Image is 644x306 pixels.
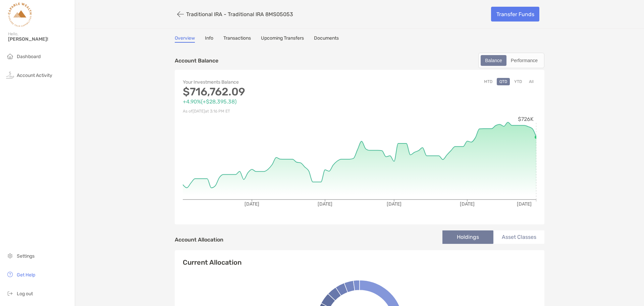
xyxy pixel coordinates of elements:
div: Performance [507,56,541,65]
li: Holdings [442,230,493,244]
tspan: [DATE] [387,201,401,207]
a: Upcoming Transfers [261,35,304,43]
a: Transactions [223,35,251,43]
span: Log out [17,291,33,297]
div: segmented control [478,53,544,68]
h4: Current Allocation [183,258,241,266]
tspan: [DATE] [318,201,332,207]
img: get-help icon [6,270,14,278]
img: activity icon [6,71,14,79]
h4: Account Allocation [175,236,223,243]
span: Dashboard [17,54,41,59]
p: As of [DATE] at 3:16 PM ET [183,107,360,116]
img: logout icon [6,289,14,297]
button: All [526,78,536,85]
span: Get Help [17,272,35,278]
button: YTD [512,78,525,85]
img: Zoe Logo [8,3,32,27]
div: Balance [481,56,506,65]
p: Account Balance [175,56,218,65]
p: Traditional IRA - Traditional IRA 8MS05053 [186,11,293,17]
img: settings icon [6,252,14,260]
span: Settings [17,253,35,259]
tspan: [DATE] [517,201,532,207]
button: MTD [481,78,495,85]
span: [PERSON_NAME]! [8,36,71,42]
a: Transfer Funds [491,7,539,21]
button: QTD [497,78,510,85]
a: Documents [314,35,339,43]
span: Account Activity [17,73,52,78]
tspan: $726K [518,116,534,122]
p: Your Investments Balance [183,78,360,86]
p: +4.90% ( +$28,395.38 ) [183,97,360,106]
tspan: [DATE] [460,201,475,207]
tspan: [DATE] [245,201,259,207]
a: Overview [175,35,195,43]
a: Info [205,35,213,43]
li: Asset Classes [493,230,544,244]
img: household icon [6,52,14,60]
p: $716,762.09 [183,88,360,96]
